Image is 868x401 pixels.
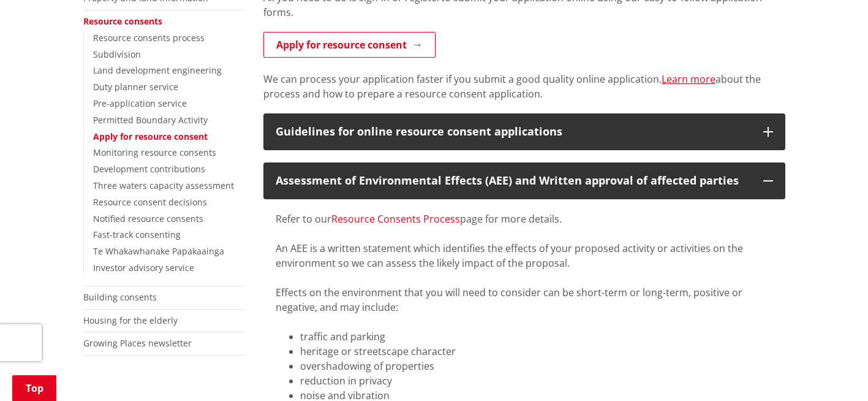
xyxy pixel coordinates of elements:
[93,163,205,175] a: Development contributions
[93,64,222,76] a: Land development engineering
[276,175,751,187] div: Assessment of Environmental Effects (AEE) and Written approval of affected parties
[93,131,208,142] a: Apply for resource consent
[263,72,785,101] p: We can process your application faster if you submit a good quality online application. about the...
[331,212,460,226] a: Resource Consents Process
[300,373,773,388] li: reduction in privacy​
[93,114,208,126] a: Permitted Boundary Activity
[276,285,773,315] div: Effects on the environment that you will need to consider can be short-term or long-term, positiv...
[93,196,207,208] a: Resource consent decisions
[93,32,205,44] a: Resource consents process
[276,241,773,270] div: An AEE is a written statement which identifies the effects of your proposed activity or activitie...
[93,81,178,93] a: Duty planner service
[662,72,715,86] a: Learn more
[93,48,141,60] a: Subdivision
[93,147,216,158] a: Monitoring resource consents
[300,359,773,373] li: overshadowing of properties​
[83,315,178,326] a: Housing for the elderly
[93,262,194,273] a: Investor advisory service
[83,337,192,349] a: Growing Places newsletter
[812,349,856,394] iframe: Messenger Launcher
[263,113,785,150] button: Guidelines for online resource consent applications
[12,375,56,401] a: Top
[276,212,773,226] div: Refer to our page for more details.​
[83,291,157,303] a: Building consents
[263,162,785,199] button: Assessment of Environmental Effects (AEE) and Written approval of affected parties
[300,344,773,359] li: heritage or streetscape character​
[93,229,181,240] a: Fast-track consenting
[83,15,162,27] a: Resource consents
[93,97,187,109] a: Pre-application service
[300,329,773,344] li: traffic and parking​
[263,32,436,58] a: Apply for resource consent
[93,180,234,191] a: Three waters capacity assessment
[93,213,203,224] a: Notified resource consents
[276,126,751,138] div: Guidelines for online resource consent applications
[93,245,224,257] a: Te Whakawhanake Papakaainga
